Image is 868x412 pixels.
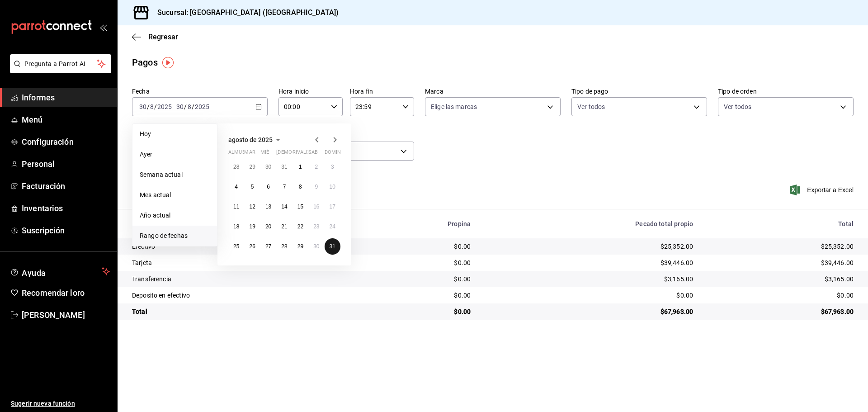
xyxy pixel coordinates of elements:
font: 1 [299,164,302,170]
abbr: jueves [276,149,330,159]
font: $0.00 [676,292,693,299]
font: Fecha [132,88,150,95]
button: 8 de agosto de 2025 [292,179,308,195]
abbr: 8 de agosto de 2025 [299,184,302,190]
font: Ver todos [724,103,751,110]
font: 2 [315,164,318,170]
font: 22 [297,223,303,230]
abbr: 27 de agosto de 2025 [265,243,271,250]
button: Pregunta a Parrot AI [10,54,111,73]
font: 3 [331,164,334,170]
font: 4 [235,184,238,190]
font: 19 [249,223,255,230]
font: $67,963.00 [660,308,693,315]
font: 12 [249,204,255,210]
font: / [184,103,187,110]
button: 15 de agosto de 2025 [292,199,308,215]
font: $3,165.00 [664,275,693,283]
abbr: 23 de agosto de 2025 [313,223,319,230]
abbr: 25 de agosto de 2025 [233,243,239,250]
button: 6 de agosto de 2025 [260,179,276,195]
font: 15 [297,204,303,210]
font: almuerzo [228,149,255,155]
font: $0.00 [454,292,471,299]
abbr: 3 de agosto de 2025 [331,164,334,170]
button: 23 de agosto de 2025 [308,218,324,235]
font: Configuración [22,137,74,147]
font: / [154,103,157,110]
button: 31 de agosto de 2025 [325,238,340,255]
font: Semana actual [140,171,183,178]
font: Regresar [148,33,178,41]
font: rivalizar [292,149,317,155]
font: Informes [22,93,55,102]
button: 10 de agosto de 2025 [325,179,340,195]
button: 20 de agosto de 2025 [260,218,276,235]
font: Deposito en efectivo [132,292,190,299]
abbr: 21 de agosto de 2025 [281,223,287,230]
font: sab [308,149,318,155]
font: Año actual [140,212,170,219]
abbr: viernes [292,149,317,159]
font: 27 [265,243,271,250]
font: Transferencia [132,275,171,283]
font: 24 [330,223,335,230]
font: mar [244,149,255,155]
abbr: 18 de agosto de 2025 [233,223,239,230]
font: 21 [281,223,287,230]
font: Ver todos [577,103,605,110]
abbr: 29 de julio de 2025 [249,164,255,170]
abbr: 15 de agosto de 2025 [297,204,303,210]
font: Tipo de pago [571,88,609,95]
font: $0.00 [837,292,854,299]
abbr: 28 de julio de 2025 [233,164,239,170]
font: $25,352.00 [660,243,693,250]
abbr: domingo [325,149,346,159]
abbr: 9 de agosto de 2025 [315,184,318,190]
button: 2 de agosto de 2025 [308,159,324,175]
font: / [192,103,194,110]
abbr: sábado [308,149,318,159]
button: 18 de agosto de 2025 [228,218,244,235]
font: Elige las marcas [431,103,477,110]
input: -- [139,103,147,110]
abbr: miércoles [260,149,269,159]
button: 5 de agosto de 2025 [244,179,260,195]
font: 5 [251,184,254,190]
button: 24 de agosto de 2025 [325,218,340,235]
button: 1 de agosto de 2025 [292,159,308,175]
font: Total [132,308,147,315]
input: ---- [157,103,172,110]
font: 29 [249,164,255,170]
font: Mes actual [140,191,171,199]
font: 7 [283,184,286,190]
font: Suscripción [22,226,65,235]
button: 14 de agosto de 2025 [276,199,292,215]
abbr: martes [244,149,255,159]
font: - [173,103,175,110]
font: Tarjeta [132,259,152,266]
button: 27 de agosto de 2025 [260,238,276,255]
button: 7 de agosto de 2025 [276,179,292,195]
input: -- [150,103,154,110]
input: -- [187,103,192,110]
font: Tipo de orden [718,88,757,95]
font: Ayuda [22,268,46,278]
font: Pagos [132,57,158,68]
font: Facturación [22,181,65,191]
abbr: 16 de agosto de 2025 [313,204,319,210]
font: 8 [299,184,302,190]
abbr: 2 de agosto de 2025 [315,164,318,170]
font: $3,165.00 [825,275,854,283]
font: 11 [233,204,239,210]
font: Menú [22,115,43,124]
button: 3 de agosto de 2025 [325,159,340,175]
abbr: 20 de agosto de 2025 [265,223,271,230]
button: 12 de agosto de 2025 [244,199,260,215]
button: 31 de julio de 2025 [276,159,292,175]
font: [DEMOGRAPHIC_DATA] [276,149,330,155]
input: -- [176,103,184,110]
font: 14 [281,204,287,210]
font: Efectivo [132,243,155,250]
button: 28 de julio de 2025 [228,159,244,175]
